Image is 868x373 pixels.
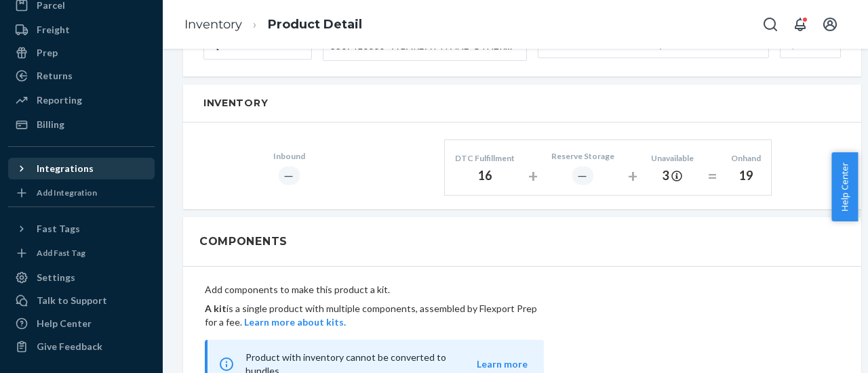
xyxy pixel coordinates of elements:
a: Talk to Support [8,290,155,311]
button: Learn more about kits. [244,315,346,329]
a: Add Fast Tag [8,245,155,261]
button: Integrations [8,158,155,179]
div: Freight [37,23,70,37]
h2: Inventory [203,98,841,108]
div: Reporting [37,93,82,107]
div: ― [279,167,300,185]
button: Give Feedback [8,336,155,357]
div: Add Integration [37,187,97,198]
a: Add Integration [8,185,155,201]
div: Onhand [731,152,761,164]
button: Open Search Box [757,11,784,38]
button: Open account menu [816,11,844,38]
div: Prep [37,46,58,60]
a: Returns [8,65,155,87]
div: 3 [651,167,694,185]
a: Settings [8,267,155,288]
div: Settings [37,271,75,284]
p: is a single product with multiple components, assembled by Flexport Prep for a fee. [205,302,544,329]
div: Inbound [273,150,305,162]
div: + [528,164,538,188]
a: Product Detail [268,17,362,32]
div: 19 [731,167,761,185]
a: Billing [8,114,155,135]
button: Fast Tags [8,218,155,240]
div: + [628,164,637,188]
div: Returns [37,69,73,83]
div: = [707,164,717,188]
div: Add Fast Tag [37,247,85,259]
a: Inventory [184,17,242,32]
a: Freight [8,19,155,41]
div: Billing [37,118,64,131]
b: A kit [205,303,226,314]
a: Reporting [8,89,155,111]
button: Help Center [831,152,858,221]
div: Integrations [37,162,94,175]
div: Give Feedback [37,340,102,353]
div: Unavailable [651,152,694,164]
a: Prep [8,42,155,64]
div: Help Center [37,317,92,330]
div: Fast Tags [37,222,80,236]
ol: breadcrumbs [174,5,373,45]
div: Reserve Storage [551,150,614,162]
button: Open notifications [787,11,814,38]
div: DTC Fulfillment [455,152,515,164]
a: Help Center [8,313,155,334]
div: Talk to Support [37,294,107,307]
button: Learn more [477,357,528,371]
div: ― [572,167,593,185]
div: 16 [455,167,515,185]
h2: Components [199,234,288,250]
